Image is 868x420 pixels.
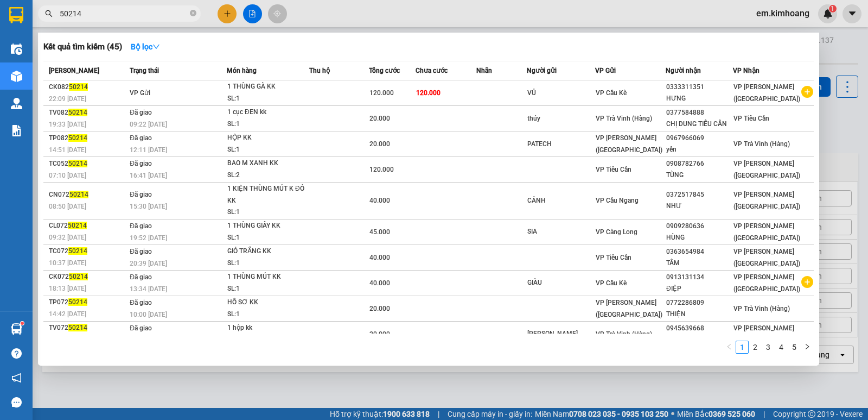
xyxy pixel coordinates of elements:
span: VP Gửi [595,67,616,74]
a: 5 [788,341,800,353]
div: CẢNH [527,195,595,206]
div: SL: 1 [227,144,309,156]
span: VP Tiểu Cần [596,166,631,173]
span: 50214 [68,160,87,167]
span: search [45,10,53,17]
p: GỬI: [4,21,158,32]
span: Đã giao [130,299,152,306]
div: SL: 1 [227,258,309,269]
div: CK082 [49,82,126,93]
a: 4 [775,341,787,353]
div: 0772286809 [666,297,732,309]
span: VP [PERSON_NAME] ([GEOGRAPHIC_DATA]) [733,273,800,293]
span: plus-circle [801,276,813,288]
div: HỘP KK [227,132,309,144]
span: VP Trà Vinh (Hàng) [596,330,652,338]
span: 0333311351 - [4,59,84,69]
span: Đã giao [130,222,152,230]
div: SL: 1 [227,232,309,244]
li: 1 [736,341,749,354]
span: left [726,343,732,350]
div: TV072 [49,322,126,334]
span: question-circle [11,348,22,359]
li: 5 [788,341,801,354]
span: 09:32 [DATE] [49,234,86,241]
strong: BIÊN NHẬN GỬI HÀNG [36,6,126,16]
div: 0372517845 [666,189,732,200]
span: 19:33 [DATE] [49,121,86,128]
span: VP Nhận [733,67,759,74]
div: 1 THÙNG GIẤY KK [227,220,309,232]
div: TÂM [666,258,732,269]
input: Tìm tên, số ĐT hoặc mã đơn [60,8,188,20]
span: 50214 [68,222,87,229]
div: thúy [527,113,595,124]
span: down [152,43,160,51]
p: NHẬN: [4,36,158,57]
strong: Bộ lọc [131,42,160,51]
span: VP Tiểu Cần [733,115,769,122]
span: Chưa cước [416,67,448,74]
span: 120.000 [369,89,394,97]
span: GIAO: [4,71,148,91]
span: Trạng thái [130,67,159,74]
button: Bộ lọcdown [122,38,169,55]
div: TP082 [49,133,126,144]
div: SL: 1 [227,118,309,130]
div: 1 THÙNG GÀ KK [227,81,309,93]
span: 20:39 [DATE] [130,260,167,267]
span: VP Cầu Kè [596,279,627,287]
span: VP [PERSON_NAME] ([GEOGRAPHIC_DATA]) [733,160,800,179]
span: 12:11 [DATE] [130,146,167,154]
div: 0945639668 [666,323,732,334]
div: HỒ SƠ KK [227,297,309,309]
div: NHƯ [666,200,732,212]
span: 50214 [69,273,88,280]
div: CHỊ DUNG TIỂU CẦN [666,118,732,130]
span: close-circle [190,9,196,19]
div: HÙNG [666,232,732,243]
span: Đã giao [130,248,152,255]
span: VP Tiểu Cần [596,254,631,261]
span: 40.000 [369,279,390,287]
span: 08:50 [DATE] [49,203,86,210]
span: VP Càng Long [596,228,637,236]
span: VP Cầu Kè - [22,21,79,32]
div: TP072 [49,297,126,308]
div: HƯNG [666,93,732,104]
li: 3 [762,341,775,354]
img: warehouse-icon [11,43,22,55]
span: close-circle [190,10,196,16]
span: 20.000 [369,330,390,338]
div: 1 KIỆN THÙNG MÚT K ĐỎ KK [227,183,309,206]
span: 18:13 [DATE] [49,285,86,292]
span: Nhãn [476,67,492,74]
button: left [723,341,736,354]
span: 07:10 [DATE] [49,172,86,179]
div: SL: 1 [227,206,309,218]
span: 50214 [69,83,88,91]
span: 13:34 [DATE] [130,285,167,293]
span: VP [PERSON_NAME] ([GEOGRAPHIC_DATA]) [733,83,800,103]
span: VP Gửi [130,89,150,97]
span: VP Cầu Ngang [596,197,639,204]
span: VP Cầu Kè [596,89,627,97]
div: 0967966069 [666,133,732,144]
span: 09:22 [DATE] [130,121,167,128]
span: VP Trà Vinh (Hàng) [596,115,652,122]
span: Đã giao [130,191,152,198]
button: right [801,341,814,354]
div: 0913131134 [666,272,732,283]
span: 40.000 [369,254,390,261]
span: VP Trà Vinh (Hàng) [733,305,790,312]
span: [PERSON_NAME] CHẾT + KIỄM DỊCH [4,71,148,91]
h3: Kết quả tìm kiếm ( 45 ) [43,41,122,53]
sup: 1 [21,322,24,325]
div: TV082 [49,107,126,118]
span: right [804,343,810,350]
div: 0363654984 [666,246,732,258]
div: 1 THÙNG MÚT KK [227,271,309,283]
span: 20.000 [369,115,390,122]
div: 0377584888 [666,107,732,118]
li: 4 [775,341,788,354]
